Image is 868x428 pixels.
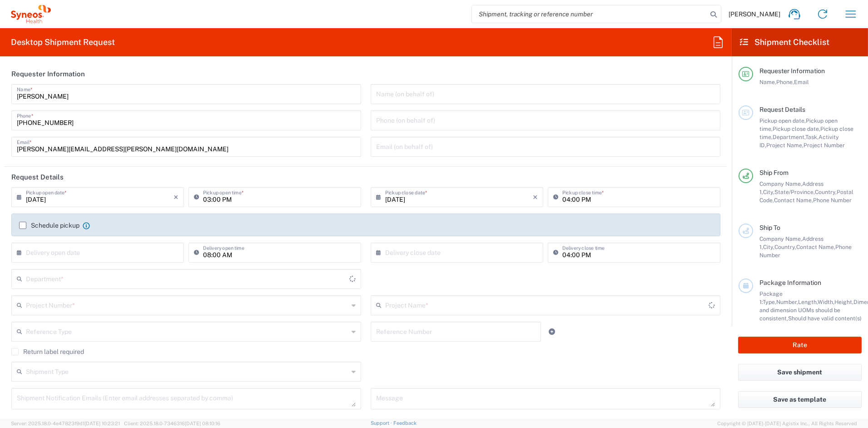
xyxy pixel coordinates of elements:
[788,315,862,322] span: Should have valid content(s)
[794,79,809,85] span: Email
[796,244,835,250] span: Contact Name,
[815,189,837,195] span: Country,
[774,244,796,250] span: Country,
[774,189,815,195] span: State/Province,
[759,279,821,286] span: Package Information
[759,180,802,187] span: Company Name,
[766,142,804,149] span: Project Name,
[774,197,813,204] span: Contact Name,
[763,244,774,250] span: City,
[11,173,64,182] h2: Request Details
[717,419,857,428] span: Copyright © [DATE]-[DATE] Agistix Inc., All Rights Reserved
[773,134,805,140] span: Department,
[759,67,825,75] span: Requester Information
[174,190,179,204] i: ×
[759,290,783,305] span: Package 1:
[776,79,794,85] span: Phone,
[759,235,802,242] span: Company Name,
[738,391,862,408] button: Save as template
[773,125,820,132] span: Pickup close date,
[759,79,776,85] span: Name,
[763,299,776,305] span: Type,
[472,5,707,23] input: Shipment, tracking or reference number
[533,190,538,204] i: ×
[798,299,818,305] span: Length,
[759,106,805,113] span: Request Details
[813,197,852,204] span: Phone Number
[740,37,829,48] h2: Shipment Checklist
[371,420,393,426] a: Support
[759,224,780,231] span: Ship To
[804,142,845,149] span: Project Number
[759,117,806,124] span: Pickup open date,
[729,10,780,18] span: [PERSON_NAME]
[185,421,220,426] span: [DATE] 08:10:16
[776,299,798,305] span: Number,
[124,421,220,426] span: Client: 2025.18.0-7346316
[738,337,862,353] button: Rate
[11,37,115,48] h2: Desktop Shipment Request
[84,421,120,426] span: [DATE] 10:23:21
[805,134,818,140] span: Task,
[19,222,79,229] label: Schedule pickup
[546,325,558,338] a: Add Reference
[834,299,853,305] span: Height,
[393,420,417,426] a: Feedback
[738,364,862,381] button: Save shipment
[11,70,85,79] h2: Requester Information
[818,299,834,305] span: Width,
[759,169,789,176] span: Ship From
[11,348,84,355] label: Return label required
[763,189,774,195] span: City,
[11,421,120,426] span: Server: 2025.18.0-4e47823f9d1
